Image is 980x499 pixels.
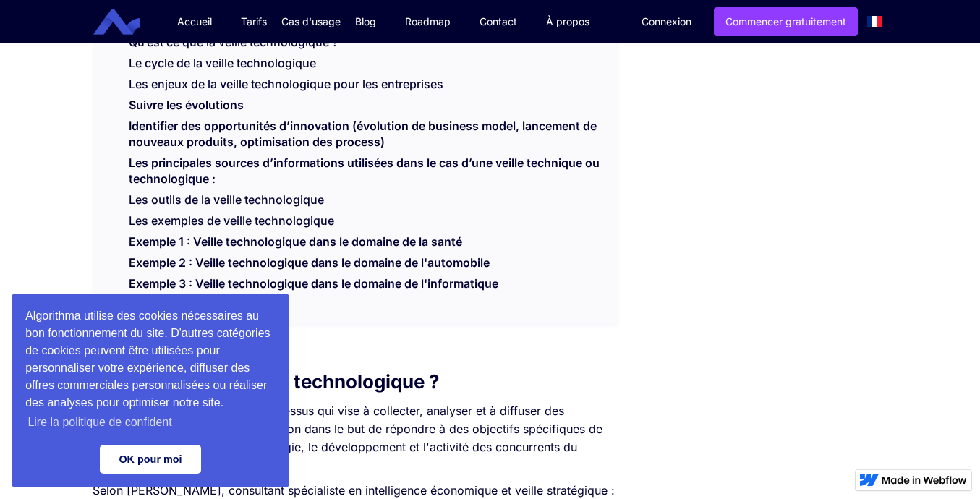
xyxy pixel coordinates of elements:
a: learn more about cookies [25,411,174,433]
a: Exemple 3 : Veille technologique dans le domaine de l'informatique [129,276,498,298]
p: La veille technologique est un processus qui vise à collecter, analyser et à diffuser des informa... [93,402,618,474]
a: Exemple 1 : Veille technologique dans le domaine de la santé [129,234,462,256]
span: Algorithma utilise des cookies nécessaires au bon fonctionnement du site. D'autres catégories de ... [25,307,276,433]
a: Commencer gratuitement [714,7,858,36]
a: Connexion [631,8,702,35]
img: Made in Webflow [882,476,967,485]
a: home [104,9,151,35]
a: Les principales sources d’informations utilisées dans le cas d’une veille technique ou technologi... [129,155,600,193]
div: Cas d'usage [281,14,341,29]
a: Suivre les évolutions [129,98,244,119]
a: Les enjeux de la veille technologique pour les entreprises [129,77,443,91]
a: Exemple 2 : Veille technologique dans le domaine de l'automobile [129,255,490,277]
a: Les exemples de veille technologique [129,213,334,228]
a: dismiss cookie message [100,445,201,474]
a: Le cycle de la veille technologique [129,56,316,70]
div: cookieconsent [12,294,289,487]
a: Les outils de la veille technologique [129,192,324,207]
a: Qu’est ce que la veille technologique ? [129,35,338,49]
a: Identifier des opportunités d’innovation (évolution de business model, lancement de nouveaux prod... [129,119,597,156]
